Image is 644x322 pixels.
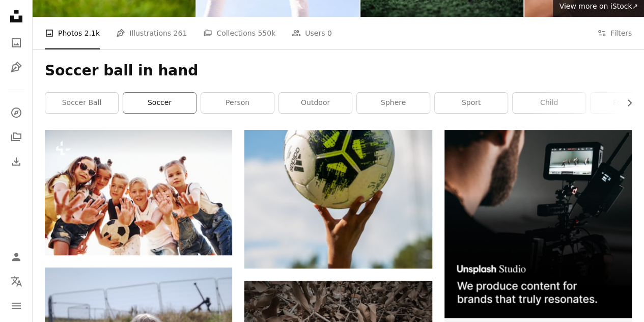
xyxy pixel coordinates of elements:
span: 0 [327,28,332,39]
a: soccer [123,93,196,113]
img: file-1715652217532-464736461acbimage [444,130,632,317]
a: sphere [357,93,430,113]
a: Illustrations 261 [116,17,187,49]
a: sport [435,93,508,113]
a: Hello, gesture. With soccer ball. Portrait of kids that standing together and posing for the camera. [45,188,232,197]
span: 261 [174,28,187,39]
span: View more on iStock ↗ [559,2,638,10]
a: Explore [6,102,26,123]
a: Download History [6,151,26,172]
a: Illustrations [6,57,26,77]
img: Hello, gesture. With soccer ball. Portrait of kids that standing together and posing for the camera. [45,130,232,255]
a: person [201,93,274,113]
img: a hand holding a yellow and black ball [244,130,432,269]
a: Log in / Sign up [6,247,26,267]
a: Collections 550k [203,17,275,49]
span: 550k [258,28,275,39]
a: a hand holding a yellow and black ball [244,195,432,204]
h1: Soccer ball in hand [45,62,632,80]
button: Menu [6,296,26,316]
a: Collections [6,127,26,147]
a: soccer ball [45,93,118,113]
a: Photos [6,33,26,53]
button: Filters [597,17,632,49]
a: Users 0 [292,17,332,49]
button: scroll list to the right [620,93,632,113]
a: Home — Unsplash [6,6,26,29]
a: outdoor [279,93,352,113]
button: Language [6,271,26,291]
a: child [513,93,585,113]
